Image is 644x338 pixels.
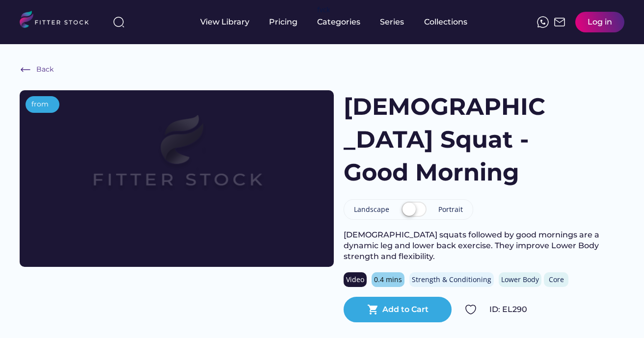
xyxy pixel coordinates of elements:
[367,304,379,315] button: shopping_cart
[344,230,624,262] div: [DEMOGRAPHIC_DATA] squats followed by good mornings are a dynamic leg and lower back exercise. Th...
[36,65,54,75] div: Back
[200,17,249,27] div: View Library
[269,17,297,27] div: Pricing
[588,17,612,27] div: Log in
[546,275,566,285] div: Core
[354,205,389,214] div: Landscape
[346,275,364,285] div: Video
[380,17,404,27] div: Series
[374,275,402,285] div: 0.4 mins
[382,304,429,315] div: Add to Cart
[20,11,97,31] img: LOGO.svg
[412,275,491,285] div: Strength & Conditioning
[554,16,565,28] img: Frame%2051.svg
[603,299,634,328] iframe: chat widget
[31,100,49,109] div: from
[113,16,125,28] img: search-normal%203.svg
[20,64,31,76] img: Frame%20%286%29.svg
[424,17,467,27] div: Collections
[438,205,463,214] div: Portrait
[537,16,549,28] img: meteor-icons_whatsapp%20%281%29.svg
[317,17,360,27] div: Categories
[344,90,554,189] h1: [DEMOGRAPHIC_DATA] Squat - Good Morning
[501,275,539,285] div: Lower Body
[317,5,330,15] div: fvck
[465,304,477,315] img: Group%201000002324.svg
[51,90,302,232] img: Frame%2079%20%281%29.svg
[489,304,624,315] div: ID: EL290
